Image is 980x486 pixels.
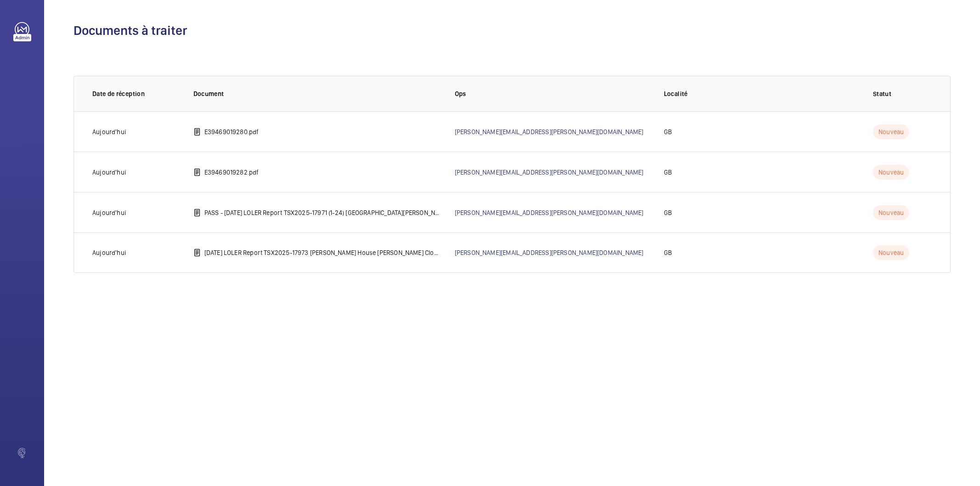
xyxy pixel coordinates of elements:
p: Document [193,89,440,98]
p: GB [664,127,672,136]
p: GB [664,168,672,177]
p: Aujourd'hui [92,208,126,217]
a: [PERSON_NAME][EMAIL_ADDRESS][PERSON_NAME][DOMAIN_NAME] [455,169,644,176]
p: GB [664,248,672,257]
p: GB [664,208,672,217]
h1: Documents à traiter [74,22,951,39]
p: [DATE] LOLER Report TSX2025-17973 [PERSON_NAME] House [PERSON_NAME] Close [PERSON_NAME] Colne Ess... [204,248,440,257]
a: [PERSON_NAME][EMAIL_ADDRESS][PERSON_NAME][DOMAIN_NAME] [455,249,644,256]
p: Aujourd'hui [92,248,126,257]
p: Date de réception [92,89,179,98]
p: Statut [873,89,932,98]
a: [PERSON_NAME][EMAIL_ADDRESS][PERSON_NAME][DOMAIN_NAME] [455,128,644,136]
p: Nouveau [873,245,909,260]
p: Nouveau [873,124,909,139]
p: Ops [455,89,649,98]
p: Localité [664,89,858,98]
p: Aujourd'hui [92,168,126,177]
p: Nouveau [873,205,909,220]
p: Aujourd'hui [92,127,126,136]
p: Nouveau [873,165,909,180]
a: [PERSON_NAME][EMAIL_ADDRESS][PERSON_NAME][DOMAIN_NAME] [455,209,644,216]
p: E39469019282.pdf [204,168,259,177]
p: PASS - [DATE] LOLER Report TSX2025-17971 (1-24) [GEOGRAPHIC_DATA][PERSON_NAME][PERSON_NAME] 2ND.pdf [204,208,440,217]
p: E39469019280.pdf [204,127,259,136]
